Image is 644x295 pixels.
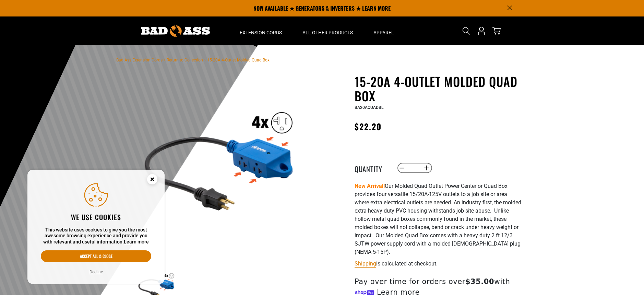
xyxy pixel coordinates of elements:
aside: Cookie Consent [27,170,165,284]
a: Bad Ass Extension Cords [116,58,163,63]
h1: 15-20A 4-Outlet Molded Quad Box [355,74,523,103]
strong: New Arrival! [355,183,385,189]
p: Our Molded Quad Outlet Power Center or Quad Box provides four versatile 15/20A-125V outlets to a ... [355,182,523,256]
label: Quantity [355,163,389,172]
summary: Search [461,25,472,36]
summary: All Other Products [292,16,363,45]
summary: Extension Cords [229,16,292,45]
a: Learn more [124,239,149,245]
summary: Apparel [363,16,404,45]
div: is calculated at checkout. [355,259,523,268]
span: $22.20 [355,120,382,133]
button: Decline [87,269,105,275]
a: Return to Collection [167,58,203,63]
h2: We use cookies [41,213,151,222]
img: Bad Ass Extension Cords [141,25,210,37]
p: This website uses cookies to give you the most awesome browsing experience and provide you with r... [41,227,151,245]
span: Apparel [373,30,394,36]
button: Accept all & close [41,250,151,262]
span: › [164,58,165,63]
span: Extension Cords [240,30,282,36]
span: All Other Products [302,30,353,36]
nav: breadcrumbs [116,56,270,64]
span: 15-20A 4-Outlet Molded Quad Box [207,58,270,63]
span: › [204,58,206,63]
a: Shipping [355,260,376,267]
span: BA20AQUADBL [355,105,383,110]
